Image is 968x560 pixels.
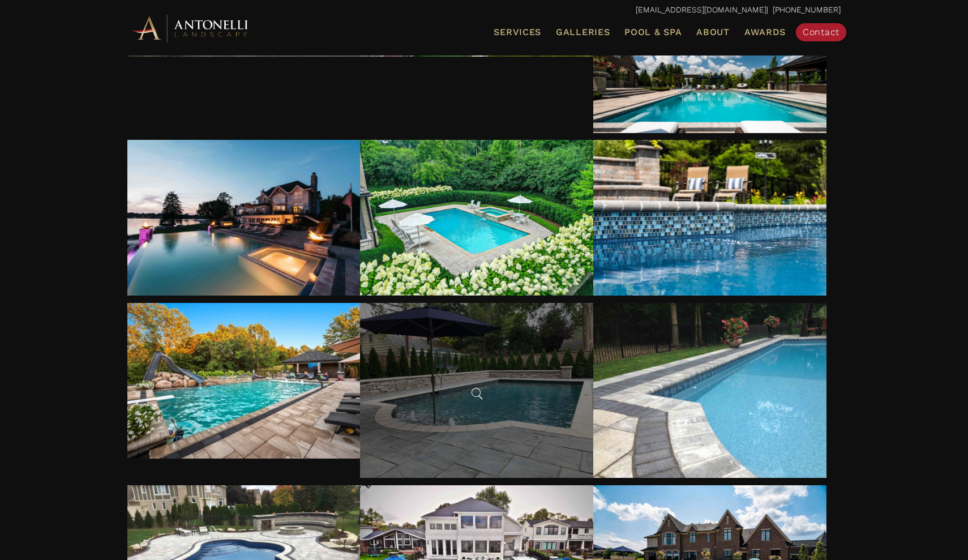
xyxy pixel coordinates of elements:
span: Pool & Spa [624,27,682,37]
span: Galleries [556,27,610,37]
a: Contact [796,23,846,41]
span: Services [494,28,541,37]
a: Pool & Spa [620,25,686,40]
a: Services [489,25,546,40]
span: Awards [744,27,786,37]
span: Contact [803,27,839,37]
p: | [PHONE_NUMBER] [127,3,841,18]
a: [EMAIL_ADDRESS][DOMAIN_NAME] [636,5,766,14]
a: About [692,25,734,40]
img: Antonelli Horizontal Logo [127,12,252,44]
span: About [696,28,730,37]
a: Galleries [551,25,614,40]
a: Awards [740,25,790,40]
